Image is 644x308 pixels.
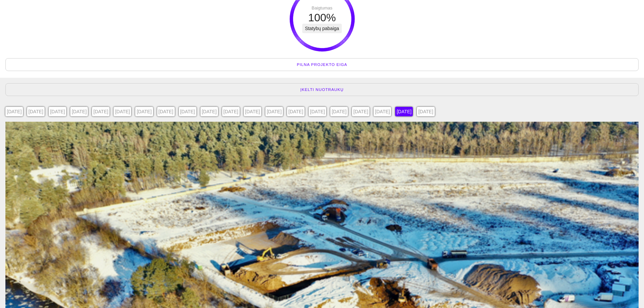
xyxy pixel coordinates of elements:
[309,107,326,116] div: [DATE]
[308,14,336,21] div: 100%
[395,107,413,116] div: [DATE]
[222,107,244,116] a: [DATE]
[5,107,27,116] a: [DATE]
[265,107,283,116] div: [DATE]
[244,107,261,116] div: [DATE]
[157,107,179,116] a: [DATE]
[92,107,114,116] a: [DATE]
[135,107,157,116] a: [DATE]
[395,107,417,116] a: [DATE]
[301,86,344,93] span: Įkelti nuotraukų
[49,107,66,116] div: [DATE]
[179,107,196,116] div: [DATE]
[417,107,434,116] div: [DATE]
[157,107,175,116] div: [DATE]
[222,107,240,116] div: [DATE]
[200,107,218,116] div: [DATE]
[5,107,23,116] div: [DATE]
[352,107,374,116] a: [DATE]
[352,107,369,116] div: [DATE]
[49,107,70,116] a: [DATE]
[179,107,200,116] a: [DATE]
[297,61,347,68] span: Pilna projekto eiga
[92,107,110,116] div: [DATE]
[70,107,92,116] a: [DATE]
[312,5,332,11] div: Baigtumas
[265,107,287,116] a: [DATE]
[70,107,88,116] div: [DATE]
[302,24,342,33] div: Statybų pabaiga
[417,107,438,116] a: [DATE]
[374,107,395,116] a: [DATE]
[27,107,45,116] div: [DATE]
[200,107,222,116] a: [DATE]
[27,107,49,116] a: [DATE]
[374,107,391,116] div: [DATE]
[309,107,330,116] a: [DATE]
[135,107,153,116] div: [DATE]
[330,107,348,116] div: [DATE]
[330,107,352,116] a: [DATE]
[114,107,135,116] a: [DATE]
[287,107,305,116] div: [DATE]
[244,107,265,116] a: [DATE]
[287,107,309,116] a: [DATE]
[114,107,131,116] div: [DATE]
